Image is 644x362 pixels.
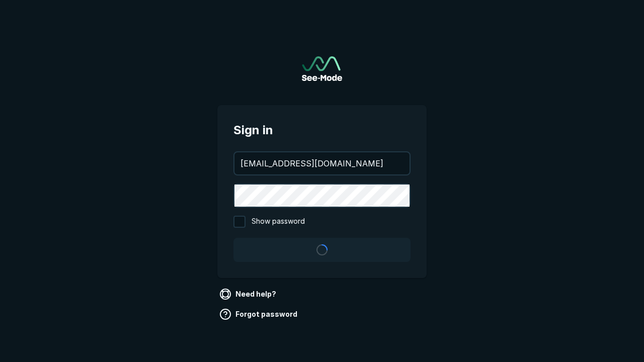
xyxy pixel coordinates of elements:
span: Sign in [233,121,411,139]
a: Go to sign in [302,56,342,81]
input: your@email.com [234,152,410,174]
a: Need help? [217,286,280,302]
a: Forgot password [217,306,301,322]
span: Show password [252,216,305,228]
img: See-Mode Logo [302,56,342,81]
